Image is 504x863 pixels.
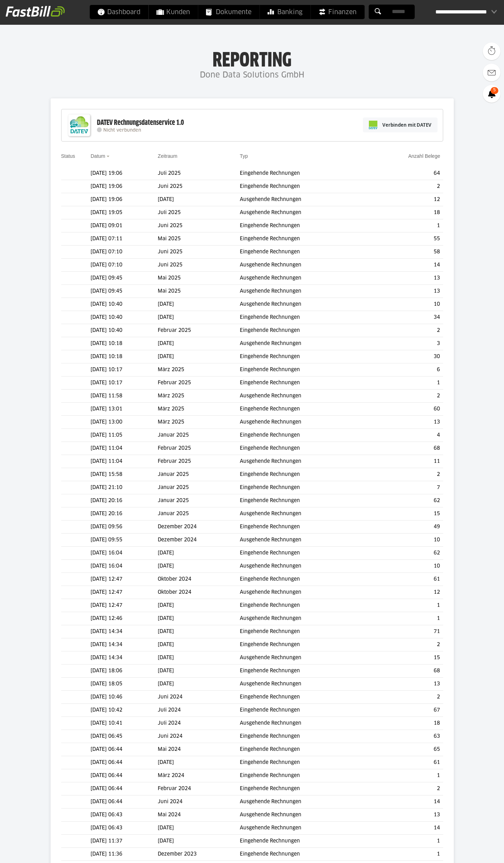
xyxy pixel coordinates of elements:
[61,153,75,159] a: Status
[370,638,443,651] td: 2
[370,468,443,481] td: 2
[158,403,240,416] td: März 2025
[91,651,158,664] td: [DATE] 14:34
[91,612,158,625] td: [DATE] 12:46
[91,337,158,350] td: [DATE] 10:18
[91,193,158,206] td: [DATE] 19:06
[363,117,438,132] a: Verbinden mit DATEV
[91,259,158,272] td: [DATE] 07:10
[158,455,240,468] td: Februar 2025
[370,298,443,311] td: 10
[97,5,140,19] span: Dashboard
[91,180,158,193] td: [DATE] 19:06
[158,743,240,756] td: Mai 2024
[91,507,158,520] td: [DATE] 20:16
[91,272,158,285] td: [DATE] 09:45
[240,599,370,612] td: Eingehende Rechnungen
[91,311,158,324] td: [DATE] 10:40
[156,5,190,19] span: Kunden
[370,586,443,599] td: 12
[158,324,240,337] td: Februar 2025
[240,481,370,494] td: Eingehende Rechnungen
[91,429,158,442] td: [DATE] 11:05
[158,717,240,730] td: Juli 2024
[240,429,370,442] td: Eingehende Rechnungen
[158,507,240,520] td: Januar 2025
[370,481,443,494] td: 7
[158,298,240,311] td: [DATE]
[91,835,158,848] td: [DATE] 11:37
[240,219,370,232] td: Eingehende Rechnungen
[149,5,198,19] a: Kunden
[370,442,443,455] td: 68
[158,625,240,638] td: [DATE]
[370,769,443,782] td: 1
[158,848,240,861] td: Dezember 2023
[91,206,158,219] td: [DATE] 19:05
[369,121,377,129] img: pi-datev-logo-farbig-24.svg
[158,560,240,573] td: [DATE]
[240,560,370,573] td: Ausgehende Rechnungen
[370,782,443,795] td: 2
[370,625,443,638] td: 71
[240,350,370,363] td: Eingehende Rechnungen
[240,153,248,159] a: Typ
[240,468,370,481] td: Eingehende Rechnungen
[91,717,158,730] td: [DATE] 10:41
[240,795,370,809] td: Ausgehende Rechnungen
[370,664,443,678] td: 68
[370,756,443,769] td: 61
[240,756,370,769] td: Eingehende Rechnungen
[240,625,370,638] td: Eingehende Rechnungen
[370,219,443,232] td: 1
[91,481,158,494] td: [DATE] 21:10
[91,232,158,246] td: [DATE] 07:11
[158,822,240,835] td: [DATE]
[370,743,443,756] td: 65
[91,442,158,455] td: [DATE] 11:04
[408,153,440,159] a: Anzahl Belege
[370,324,443,337] td: 2
[370,691,443,704] td: 2
[158,153,177,159] a: Zeitraum
[370,835,443,848] td: 1
[91,153,105,159] a: Datum
[158,769,240,782] td: März 2024
[240,612,370,625] td: Ausgehende Rechnungen
[318,5,357,19] span: Finanzen
[370,507,443,520] td: 15
[158,337,240,350] td: [DATE]
[158,730,240,743] td: Juni 2024
[240,835,370,848] td: Eingehende Rechnungen
[91,691,158,704] td: [DATE] 10:46
[240,363,370,376] td: Eingehende Rechnungen
[311,5,364,19] a: Finanzen
[450,842,497,859] iframe: Öffnet ein Widget, in dem Sie weitere Informationen finden
[370,311,443,324] td: 34
[370,573,443,586] td: 61
[158,429,240,442] td: Januar 2025
[91,795,158,809] td: [DATE] 06:44
[158,219,240,232] td: Juni 2025
[370,612,443,625] td: 1
[158,691,240,704] td: Juni 2024
[483,85,500,103] a: 5
[240,259,370,272] td: Ausgehende Rechnungen
[370,350,443,363] td: 30
[91,586,158,599] td: [DATE] 12:47
[91,782,158,795] td: [DATE] 06:44
[158,494,240,507] td: Januar 2025
[91,219,158,232] td: [DATE] 09:01
[158,376,240,390] td: Februar 2025
[240,848,370,861] td: Eingehende Rechnungen
[240,376,370,390] td: Eingehende Rechnungen
[103,128,141,133] span: Nicht verbunden
[240,416,370,429] td: Ausgehende Rechnungen
[240,782,370,795] td: Eingehende Rechnungen
[158,586,240,599] td: Oktober 2024
[491,87,498,94] span: 5
[240,809,370,822] td: Ausgehende Rechnungen
[240,232,370,246] td: Eingehende Rechnungen
[370,416,443,429] td: 13
[91,822,158,835] td: [DATE] 06:43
